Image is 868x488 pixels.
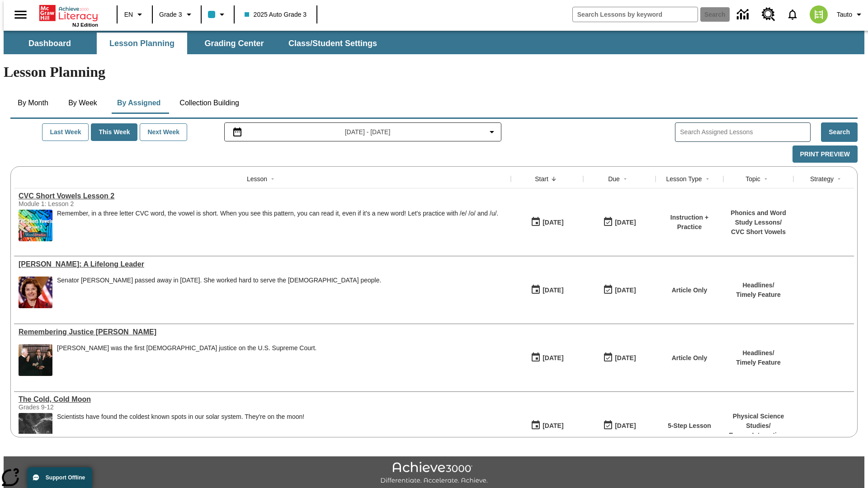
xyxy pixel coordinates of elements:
div: Lesson [247,174,267,183]
img: image [19,413,52,445]
button: Collection Building [172,92,246,114]
button: Next Week [140,123,187,141]
a: Data Center [731,2,756,27]
p: Timely Feature [736,358,781,367]
button: By Week [60,92,105,114]
div: Due [608,174,620,183]
a: Remembering Justice O'Connor, Lessons [19,328,506,336]
div: [DATE] [542,420,563,432]
p: Article Only [672,286,708,295]
img: Achieve3000 Differentiate Accelerate Achieve [380,462,488,485]
div: Senator Dianne Feinstein passed away in September 2023. She worked hard to serve the American peo... [57,277,381,308]
div: [DATE] [615,352,636,364]
p: Remember, in a three letter CVC word, the vowel is short. When you see this pattern, you can read... [57,210,498,217]
img: CVC Short Vowels Lesson 2. [19,210,52,241]
button: Class color is light blue. Change class color [204,6,231,23]
button: By Month [10,92,56,114]
p: Physical Science Studies / [728,412,789,431]
img: avatar image [810,5,828,23]
button: By Assigned [110,92,168,114]
button: 08/20/25: Last day the lesson can be accessed [600,214,639,231]
button: 08/20/25: Last day the lesson can be accessed [600,417,639,434]
button: 08/20/25: First time the lesson was available [528,349,566,366]
a: CVC Short Vowels Lesson 2, Lessons [19,192,506,200]
div: The Cold, Cold Moon [19,395,506,404]
div: Home [39,3,98,28]
a: The Cold, Cold Moon , Lessons [19,395,506,404]
button: Print Preview [793,145,858,163]
a: Notifications [781,3,804,26]
div: [DATE] [615,420,636,432]
p: Phonics and Word Study Lessons / [728,208,789,227]
button: Select the date range menu item [228,127,498,137]
div: Start [535,174,548,183]
button: Sort [267,174,278,184]
span: Support Offline [46,474,85,481]
button: Sort [620,174,631,184]
button: Class/Student Settings [281,33,384,54]
a: Dianne Feinstein: A Lifelong Leader, Lessons [19,260,506,268]
button: This Week [91,123,137,141]
span: Grade 3 [159,10,182,19]
div: Sandra Day O'Connor was the first female justice on the U.S. Supreme Court. [57,344,316,376]
button: 08/20/25: First time the lesson was available [528,417,566,434]
span: EN [124,10,133,19]
div: [DATE] [615,285,636,296]
p: CVC Short Vowels [728,227,789,237]
button: Open side menu [7,1,34,28]
p: Instruction + Practice [660,213,719,232]
button: Grading Center [189,33,279,54]
div: Dianne Feinstein: A Lifelong Leader [19,260,506,268]
div: Remember, in a three letter CVC word, the vowel is short. When you see this pattern, you can read... [57,210,498,241]
button: Select a new avatar [804,3,833,26]
div: Topic [745,174,760,183]
div: SubNavbar [4,31,864,54]
div: [DATE] [542,217,563,228]
div: Grades 9-12 [19,404,154,411]
a: Home [39,4,98,22]
button: Profile/Settings [833,6,868,23]
img: Senator Dianne Feinstein of California smiles with the U.S. flag behind her. [19,277,52,308]
button: 08/20/25: Last day the lesson can be accessed [600,349,639,366]
p: Article Only [672,353,708,363]
p: Headlines / [736,348,781,358]
button: Sort [702,174,713,184]
span: 2025 Auto Grade 3 [245,10,307,19]
button: 08/20/25: First time the lesson was available [528,282,566,299]
div: [DATE] [542,285,563,296]
div: Scientists have found the coldest known spots in our solar system. They're on the moon! [57,413,304,421]
button: Lesson Planning [97,33,187,54]
button: Language: EN, Select a language [120,6,149,23]
p: Headlines / [736,281,781,290]
button: Dashboard [5,33,95,54]
button: Sort [834,174,844,184]
button: Last Week [42,123,89,141]
button: 08/20/25: Last day the lesson can be accessed [600,282,639,299]
div: [PERSON_NAME] was the first [DEMOGRAPHIC_DATA] justice on the U.S. Supreme Court. [57,344,316,352]
input: Search Assigned Lessons [680,126,810,139]
p: Energy Interactions [728,431,789,440]
button: Grade: Grade 3, Select a grade [156,6,198,23]
img: Chief Justice Warren Burger, wearing a black robe, holds up his right hand and faces Sandra Day O... [19,344,52,376]
div: Remembering Justice O'Connor [19,328,506,336]
a: Resource Center, Will open in new tab [756,2,781,27]
span: [DATE] - [DATE] [345,127,391,137]
button: Support Offline [27,467,92,488]
div: SubNavbar [4,33,385,54]
div: Module 1: Lesson 2 [19,200,154,207]
div: Senator [PERSON_NAME] passed away in [DATE]. She worked hard to serve the [DEMOGRAPHIC_DATA] people. [57,277,381,284]
div: CVC Short Vowels Lesson 2 [19,192,506,200]
div: Lesson Type [666,174,702,183]
div: [DATE] [542,352,563,364]
div: Scientists have found the coldest known spots in our solar system. They're on the moon! [57,413,304,445]
p: 5-Step Lesson [668,421,711,431]
span: Tauto [837,10,852,19]
button: 08/20/25: First time the lesson was available [528,214,566,231]
span: NJ Edition [72,22,98,28]
button: Sort [548,174,559,184]
div: [DATE] [615,217,636,228]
